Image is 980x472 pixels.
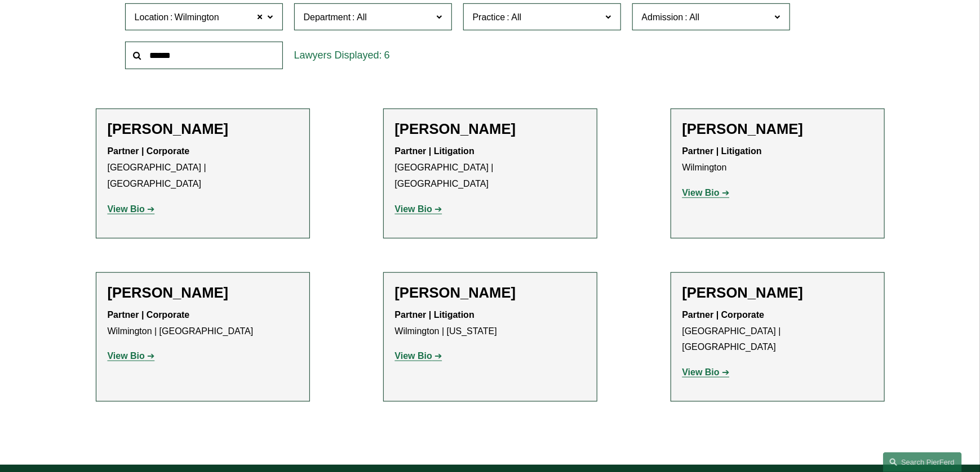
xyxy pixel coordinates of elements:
[682,188,720,197] strong: View Bio
[395,204,432,214] strong: View Bio
[395,146,475,156] strong: Partner | Litigation
[108,284,298,302] h2: [PERSON_NAME]
[682,310,765,320] strong: Partner | Corporate
[682,307,873,356] p: [GEOGRAPHIC_DATA] | [GEOGRAPHIC_DATA]
[108,351,145,361] strong: View Bio
[473,12,505,22] span: Practice
[384,50,390,61] span: 6
[108,310,190,320] strong: Partner | Corporate
[395,307,586,340] p: Wilmington | [US_STATE]
[682,367,730,377] a: View Bio
[108,146,190,156] strong: Partner | Corporate
[304,12,351,22] span: Department
[682,188,730,197] a: View Bio
[682,146,762,156] strong: Partner | Litigation
[135,12,169,22] span: Location
[883,452,962,472] a: Search this site
[395,310,475,320] strong: Partner | Litigation
[175,10,219,25] span: Wilmington
[395,284,586,302] h2: [PERSON_NAME]
[682,367,720,377] strong: View Bio
[395,204,442,214] a: View Bio
[682,120,873,138] h2: [PERSON_NAME]
[108,204,145,214] strong: View Bio
[395,143,586,192] p: [GEOGRAPHIC_DATA] | [GEOGRAPHIC_DATA]
[108,351,155,361] a: View Bio
[108,120,298,138] h2: [PERSON_NAME]
[642,12,684,22] span: Admission
[682,143,873,176] p: Wilmington
[682,284,873,302] h2: [PERSON_NAME]
[108,204,155,214] a: View Bio
[395,120,586,138] h2: [PERSON_NAME]
[395,351,432,361] strong: View Bio
[108,143,298,192] p: [GEOGRAPHIC_DATA] | [GEOGRAPHIC_DATA]
[395,351,442,361] a: View Bio
[108,307,298,340] p: Wilmington | [GEOGRAPHIC_DATA]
